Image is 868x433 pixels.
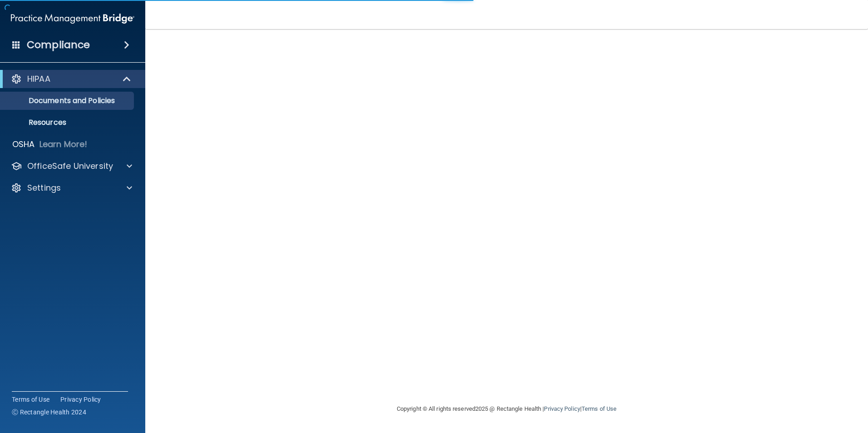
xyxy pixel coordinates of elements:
[27,182,61,193] p: Settings
[12,395,49,404] a: Terms of Use
[11,182,132,193] a: Settings
[60,395,101,404] a: Privacy Policy
[12,408,86,417] span: Ⓒ Rectangle Health 2024
[582,405,616,412] a: Terms of Use
[6,118,130,127] p: Resources
[11,10,134,28] img: PMB logo
[39,139,88,150] p: Learn More!
[27,74,50,84] p: HIPAA
[544,405,580,412] a: Privacy Policy
[11,74,132,84] a: HIPAA
[27,39,90,51] h4: Compliance
[12,139,35,150] p: OSHA
[6,96,130,105] p: Documents and Policies
[27,161,113,172] p: OfficeSafe University
[11,161,132,172] a: OfficeSafe University
[341,394,672,423] div: Copyright © All rights reserved 2025 @ Rectangle Health | |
